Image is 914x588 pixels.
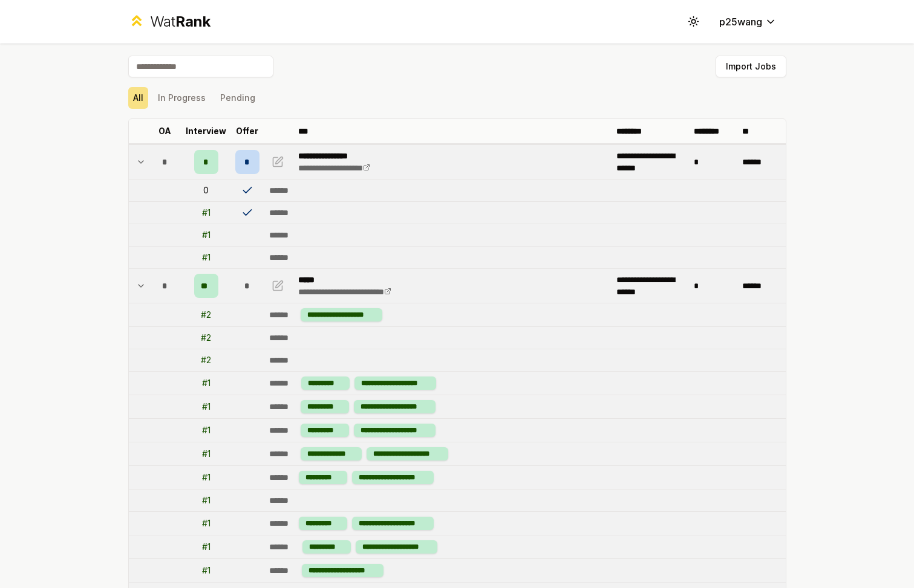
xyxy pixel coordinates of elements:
span: Rank [175,13,211,30]
div: # 2 [201,332,211,344]
div: # 1 [202,517,211,529]
div: # 1 [202,494,211,506]
div: # 1 [202,377,211,389]
div: # 1 [202,207,211,219]
div: # 2 [201,354,211,366]
div: # 1 [202,541,211,553]
button: Import Jobs [716,56,786,77]
div: Wat [150,12,211,31]
button: Pending [215,87,260,109]
p: OA [158,125,171,137]
div: # 2 [201,309,211,321]
div: # 1 [202,564,211,577]
a: WatRank [128,12,211,31]
p: Offer [236,125,258,137]
button: In Progress [153,87,211,109]
button: All [128,87,148,109]
div: # 1 [202,251,211,263]
div: # 1 [202,424,211,436]
div: # 1 [202,471,211,483]
span: p25wang [719,15,762,29]
div: # 1 [202,229,211,241]
button: p25wang [710,11,786,33]
div: # 1 [202,448,211,460]
td: 0 [182,179,230,201]
p: Interview [186,125,226,137]
div: # 1 [202,401,211,413]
